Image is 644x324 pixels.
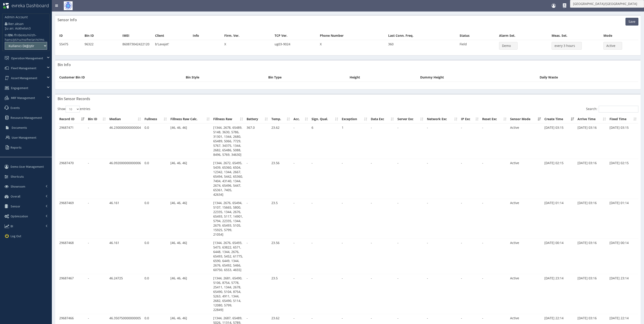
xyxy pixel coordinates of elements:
[57,32,83,40] th: ID
[386,32,458,40] th: Last Conn. Freq.
[66,106,80,113] select: Showentries
[86,115,108,123] th: Bin ID: activate to sort column ascending
[340,124,369,159] td: 1
[143,124,169,159] td: 0.0
[153,40,191,51] td: b'Lavajet'
[11,214,28,218] span: Optimization
[143,239,169,274] td: 0.0
[270,239,292,274] td: 23.56
[340,239,369,274] td: -
[83,32,121,40] th: Bin ID
[310,124,340,159] td: 6
[11,2,49,9] span: evreka Dashboard
[57,115,86,123] th: Record ID: activate to sort column ascending
[83,40,121,51] td: 96322
[606,44,616,48] span: Active
[184,73,266,82] th: Bin Style
[143,274,169,314] td: 0.0
[603,42,622,50] button: Active
[608,274,638,314] td: [DATE] 23:14
[86,274,108,314] td: -
[1,142,52,152] a: Reports
[5,33,7,37] a: tr
[369,239,396,274] td: -
[480,159,508,199] td: -
[143,159,169,199] td: 0.0
[608,239,638,274] td: [DATE] 00:14
[396,199,425,239] td: -
[508,159,543,199] td: Active
[552,42,582,50] button: every 3 hours
[169,159,211,199] td: [46, 46, 46]
[586,106,638,113] label: Search:
[508,115,543,123] th: Sensor Mode: activate to sort column ascending
[425,159,459,199] td: -
[121,40,153,51] td: 860873042422120
[576,115,608,123] th: Arrive Time: activate to sort column ascending
[23,33,27,37] a: es
[18,37,21,42] a: ru
[459,115,480,123] th: IP Exc: activate to sort column ascending
[508,274,543,314] td: Active
[555,44,576,48] span: every 3 hours
[18,33,22,37] a: de
[86,199,108,239] td: -
[340,159,369,199] td: -
[626,18,638,25] button: Save
[369,274,396,314] td: -
[57,73,184,82] th: Customer Bin ID
[245,274,270,314] td: -
[292,115,310,123] th: Acc.: activate to sort column ascending
[11,204,20,208] span: Sensor
[169,199,211,239] td: [46, 46, 46]
[318,32,387,40] th: Phone Number
[11,86,28,90] span: Engagement
[57,274,86,314] td: 29687467
[57,199,86,239] td: 29687469
[11,175,24,179] span: Shortcuts
[608,199,638,239] td: [DATE] 01:14
[602,32,638,40] th: Mode
[573,2,638,6] span: [GEOGRAPHIC_DATA]/[GEOGRAPHIC_DATA]
[211,124,245,159] td: [1344, 2678, 65489, 5148, 3630, 5786, 31301, 1344, 2680, 65489, 5066, 7729, 5767, 34375, 1344, 26...
[425,239,459,274] td: -
[5,33,37,42] a: zh-hans
[153,32,191,40] th: Client
[108,115,143,123] th: Median: activate to sort column ascending
[169,115,211,123] th: Fillness Raw Calc.: activate to sort column ascending
[396,274,425,314] td: -
[86,159,108,199] td: -
[245,124,270,159] td: 367.0
[508,239,543,274] td: Active
[497,32,550,40] th: Alarm Set.
[348,73,418,82] th: Height
[121,32,153,40] th: IMEI
[245,239,270,274] td: -
[608,124,638,159] td: [DATE] 03:15
[13,37,16,42] a: pt
[211,159,245,199] td: [1344, 2672, 65495, 5439, 65360, 6504, 12342, 1344, 2667, 65494, 5442, 65360, 7404, 43140, 1344, ...
[57,106,90,113] label: Show entries
[143,199,169,239] td: 0.0
[292,199,310,239] td: -
[108,124,143,159] td: 46.230000000000004
[57,159,86,199] td: 29687470
[245,199,270,239] td: -
[32,37,35,42] a: ar
[86,239,108,274] td: -
[543,124,576,159] td: [DATE] 03:15
[480,199,508,239] td: -
[459,274,480,314] td: -
[480,115,508,123] th: Reset Exc: activate to sort column ascending
[36,37,39,42] a: vi
[266,73,348,82] th: Bin Type
[273,32,318,40] th: TCP Ver.
[459,199,480,239] td: -
[563,3,567,7] div: How Do I Use It?
[310,199,340,239] td: -
[11,234,21,238] span: Log Out
[222,40,273,51] td: X
[1,123,52,133] a: Documents
[576,239,608,274] td: [DATE] 03:16
[273,40,318,51] td: ug03-9024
